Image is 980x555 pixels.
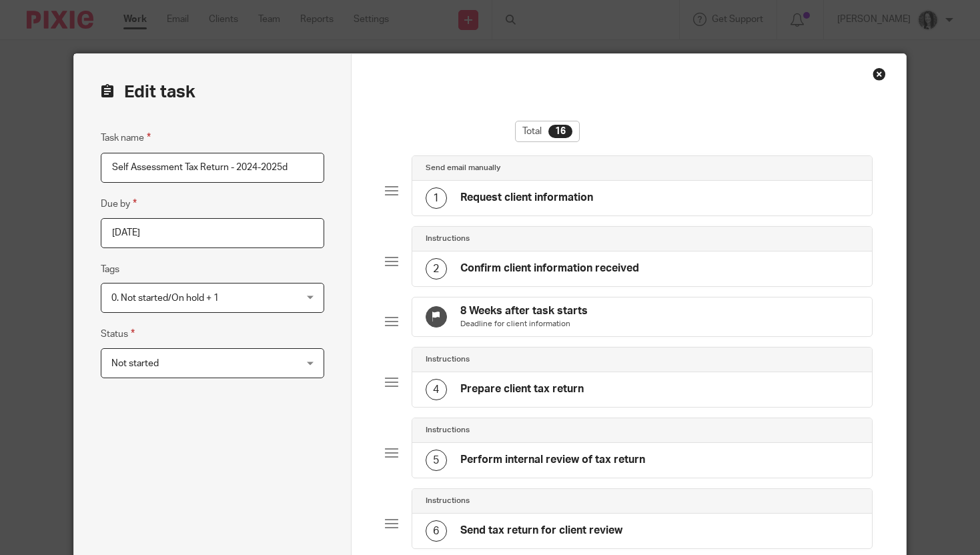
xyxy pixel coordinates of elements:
[101,326,135,342] label: Status
[426,187,447,209] div: 1
[460,382,584,396] h4: Prepare client tax return
[548,125,572,138] div: 16
[101,130,151,145] label: Task name
[426,233,470,244] h4: Instructions
[111,359,159,368] span: Not started
[426,450,447,471] div: 5
[426,354,470,365] h4: Instructions
[101,196,137,211] label: Due by
[460,261,639,275] h4: Confirm client information received
[111,294,219,303] span: 0. Not started/On hold + 1
[426,425,470,436] h4: Instructions
[101,263,119,276] label: Tags
[426,379,447,400] div: 4
[873,67,886,81] div: Close this dialog window
[101,81,324,103] h2: Edit task
[460,453,645,467] h4: Perform internal review of tax return
[426,258,447,280] div: 2
[426,163,500,173] h4: Send email manually
[426,520,447,542] div: 6
[101,218,324,248] input: Pick a date
[460,524,622,538] h4: Send tax return for client review
[460,191,593,205] h4: Request client information
[426,496,470,506] h4: Instructions
[515,121,580,142] div: Total
[460,304,588,318] h4: 8 Weeks after task starts
[460,319,588,330] p: Deadline for client information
